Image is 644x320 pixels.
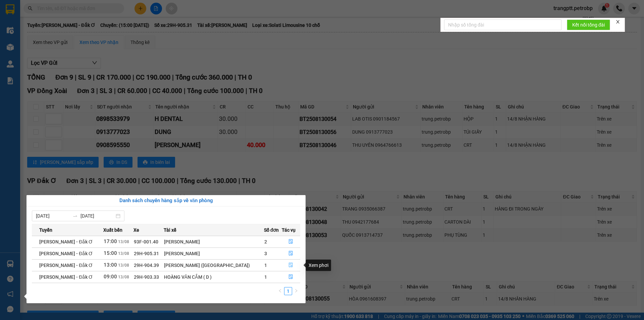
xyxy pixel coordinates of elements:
[284,287,292,295] li: 1
[72,213,78,219] span: swap-right
[32,197,300,205] div: Danh sách chuyến hàng sắp về văn phòng
[39,251,93,256] span: [PERSON_NAME] - Đắk Ơ
[288,251,293,256] span: file-done
[264,263,267,268] span: 1
[104,262,117,268] span: 13:00
[284,287,292,295] a: 1
[39,263,93,268] span: [PERSON_NAME] - Đắk Ơ
[104,274,117,280] span: 09:00
[39,239,93,244] span: [PERSON_NAME] - Đắk Ơ
[294,289,298,293] span: right
[164,238,264,245] div: [PERSON_NAME]
[292,287,300,295] li: Next Page
[80,212,114,220] input: Đến ngày
[264,226,279,234] span: Số đơn
[288,263,293,268] span: file-done
[36,212,70,220] input: Từ ngày
[282,248,300,259] button: file-done
[134,251,159,256] span: 29H-905.31
[72,213,78,219] span: to
[103,226,122,234] span: Xuất bến
[444,19,561,30] input: Nhập số tổng đài
[282,260,300,271] button: file-done
[264,274,267,280] span: 1
[264,251,267,256] span: 3
[134,274,159,280] span: 29H-903.33
[276,287,284,295] li: Previous Page
[282,272,300,282] button: file-done
[276,287,284,295] button: left
[306,260,331,271] div: Xem phơi
[134,239,158,244] span: 93F-001.40
[104,250,117,256] span: 15:00
[615,19,620,24] span: close
[118,275,129,279] span: 13/08
[39,226,52,234] span: Tuyến
[567,19,610,30] button: Kết nối tổng đài
[39,274,93,280] span: [PERSON_NAME] - Đắk Ơ
[288,239,293,244] span: file-done
[118,239,129,244] span: 13/08
[164,226,176,234] span: Tài xế
[164,250,264,257] div: [PERSON_NAME]
[133,226,139,234] span: Xe
[282,236,300,247] button: file-done
[118,251,129,256] span: 13/08
[278,289,282,293] span: left
[572,21,605,29] span: Kết nối tổng đài
[164,273,264,281] div: HOÀNG VĂN CẮM ( D )
[118,263,129,268] span: 13/08
[292,287,300,295] button: right
[104,238,117,244] span: 17:00
[264,239,267,244] span: 2
[134,263,159,268] span: 29H-904.39
[282,226,296,234] span: Tác vụ
[288,274,293,280] span: file-done
[164,262,264,269] div: [PERSON_NAME] ([GEOGRAPHIC_DATA])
